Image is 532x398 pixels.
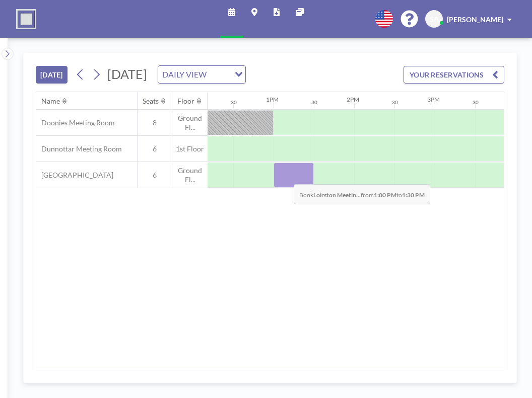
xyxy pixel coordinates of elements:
[107,66,147,82] span: [DATE]
[36,144,122,153] span: Dunnottar Meeting Room
[210,68,229,81] input: Search for option
[172,166,208,184] span: Ground Fl...
[36,118,115,127] span: Doonies Meeting Room
[143,97,159,106] div: Seats
[430,15,439,24] span: SA
[172,144,208,153] span: 1st Floor
[138,118,172,127] span: 8
[172,114,208,131] span: Ground Fl...
[313,191,361,199] b: Loirston Meetin...
[36,66,68,84] button: [DATE]
[347,96,359,103] div: 2PM
[266,96,279,103] div: 1PM
[404,66,504,84] button: YOUR RESERVATIONS
[138,171,172,180] span: 6
[311,99,317,106] div: 30
[402,191,425,199] b: 1:30 PM
[177,97,194,106] div: Floor
[138,144,172,153] span: 6
[160,68,209,81] span: DAILY VIEW
[294,184,430,204] span: Book from to
[158,66,245,83] div: Search for option
[392,99,398,106] div: 30
[473,99,479,106] div: 30
[427,96,440,103] div: 3PM
[374,191,396,199] b: 1:00 PM
[231,99,237,106] div: 30
[41,97,60,106] div: Name
[16,9,36,29] img: organization-logo
[447,15,503,24] span: [PERSON_NAME]
[36,171,113,180] span: [GEOGRAPHIC_DATA]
